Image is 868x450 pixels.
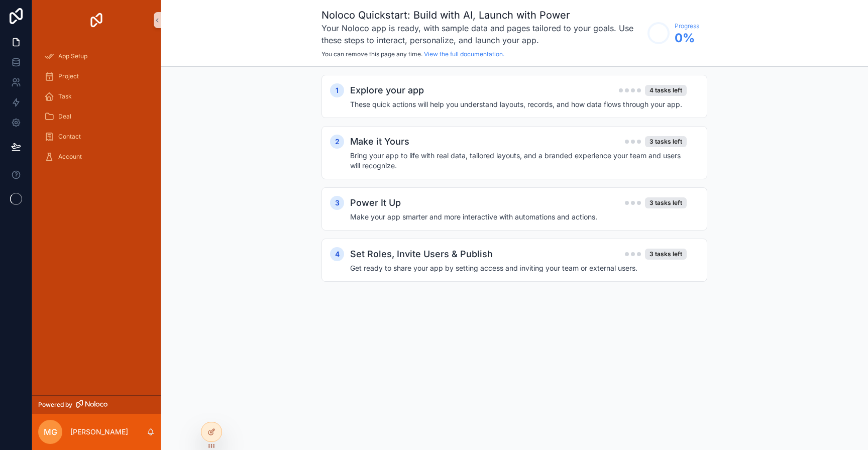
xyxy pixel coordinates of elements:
[321,8,642,22] h1: Noloco Quickstart: Build with AI, Launch with Power
[58,153,82,161] span: Account
[321,22,642,46] h3: Your Noloco app is ready, with sample data and pages tailored to your goals. Use these steps to i...
[424,50,504,58] a: View the full documentation.
[70,427,128,437] p: [PERSON_NAME]
[58,92,72,100] span: Task
[38,401,72,409] span: Powered by
[58,72,79,80] span: Project
[38,47,155,65] a: App Setup
[32,40,161,179] div: scrollable content
[58,52,87,60] span: App Setup
[88,12,104,28] img: App logo
[38,87,155,105] a: Task
[58,113,71,121] span: Deal
[675,22,699,30] span: Progress
[38,128,155,146] a: Contact
[38,107,155,126] a: Deal
[321,50,422,58] span: You can remove this page any time.
[32,395,161,414] a: Powered by
[38,67,155,85] a: Project
[58,133,81,141] span: Contact
[675,30,699,46] span: 0 %
[44,426,57,438] span: MG
[38,148,155,166] a: Account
